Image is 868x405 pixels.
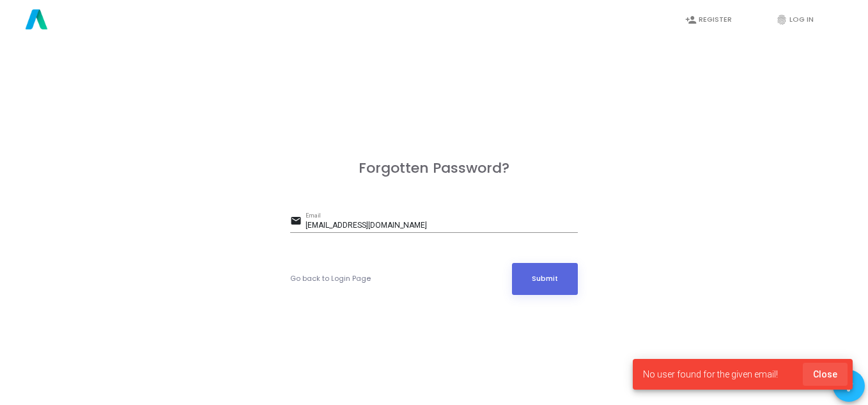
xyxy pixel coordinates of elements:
[763,4,840,35] a: fingerprintLog In
[290,160,578,177] h3: Forgotten Password?
[685,14,697,26] i: person_add
[306,221,578,230] input: Email
[672,4,749,35] a: person_addRegister
[512,263,578,295] button: Submit
[803,363,848,386] button: Close
[776,14,787,26] i: fingerprint
[813,369,837,379] span: Close
[21,4,52,36] img: logo
[290,273,371,284] a: Go back to Login Page
[643,368,778,381] span: No user found for the given email!
[290,214,306,230] mat-icon: email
